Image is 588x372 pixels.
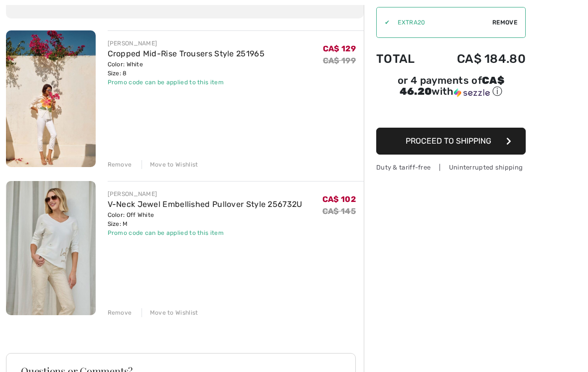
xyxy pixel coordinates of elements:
[142,160,198,169] div: Move to Wishlist
[322,206,356,216] s: CA$ 145
[108,189,302,198] div: [PERSON_NAME]
[377,18,390,27] div: ✔
[376,128,526,155] button: Proceed to Shipping
[376,163,526,172] div: Duty & tariff-free | Uninterrupted shipping
[492,18,517,27] span: Remove
[430,42,526,76] td: CA$ 184.80
[323,56,356,65] s: CA$ 199
[376,42,430,76] td: Total
[108,160,132,169] div: Remove
[376,76,526,102] div: or 4 payments ofCA$ 46.20withSezzle Click to learn more about Sezzle
[108,199,302,209] a: V-Neck Jewel Embellished Pullover Style 256732U
[108,49,265,58] a: Cropped Mid-Rise Trousers Style 251965
[108,78,265,87] div: Promo code can be applied to this item
[142,308,198,317] div: Move to Wishlist
[6,181,96,315] img: V-Neck Jewel Embellished Pullover Style 256732U
[108,228,302,237] div: Promo code can be applied to this item
[322,194,356,204] span: CA$ 102
[6,30,96,167] img: Cropped Mid-Rise Trousers Style 251965
[406,136,491,146] span: Proceed to Shipping
[376,102,526,124] iframe: PayPal-paypal
[108,308,132,317] div: Remove
[108,60,265,78] div: Color: White Size: 8
[108,210,302,228] div: Color: Off White Size: M
[376,76,526,98] div: or 4 payments of with
[108,39,265,48] div: [PERSON_NAME]
[323,44,356,53] span: CA$ 129
[400,74,504,97] span: CA$ 46.20
[454,88,490,97] img: Sezzle
[390,7,492,37] input: Promo code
